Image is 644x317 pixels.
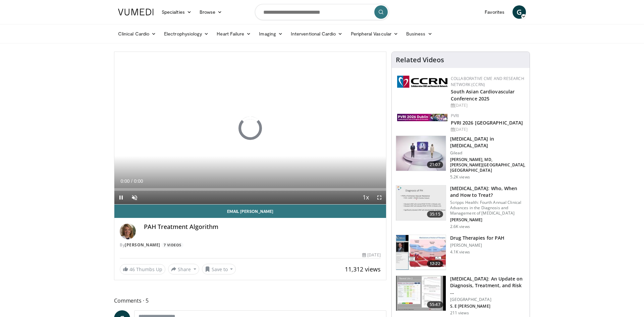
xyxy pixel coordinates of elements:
[120,264,165,274] a: 46 Thumbs Up
[161,242,183,248] a: 7 Videos
[114,52,386,205] video-js: Video Player
[362,252,380,258] div: [DATE]
[450,310,469,316] p: 211 views
[120,223,136,239] img: Avatar
[396,275,526,316] a: 55:47 [MEDICAL_DATA]: An Update on Diagnosis, Treatment, and Risk … [GEOGRAPHIC_DATA] S. E [PERSO...
[114,296,386,305] span: Comments 5
[427,211,443,218] span: 35:15
[450,217,526,223] p: [PERSON_NAME]
[134,178,143,184] span: 0:00
[359,191,373,204] button: Playback Rate
[397,76,447,88] img: a04ee3ba-8487-4636-b0fb-5e8d268f3737.png.150x105_q85_autocrop_double_scale_upscale_version-0.2.png
[131,178,132,184] span: /
[396,136,446,171] img: 89ea4202-4603-4d4d-87c0-5758f871ffff.150x105_q85_crop-smart_upscale.jpg
[397,114,447,121] img: 33783847-ac93-4ca7-89f8-ccbd48ec16ca.webp.150x105_q85_autocrop_double_scale_upscale_version-0.2.jpg
[451,113,459,118] a: PVRI
[427,301,443,308] span: 55:47
[450,157,526,173] p: [PERSON_NAME], MD, [PERSON_NAME][GEOGRAPHIC_DATA], [GEOGRAPHIC_DATA]
[451,88,515,102] a: South Asian Cardiovascular Conference 2025
[118,9,154,15] img: VuMedi Logo
[213,27,255,41] a: Heart Failure
[287,27,347,41] a: Interventional Cardio
[120,178,129,184] span: 0:00
[120,242,381,248] div: By
[158,5,196,19] a: Specialties
[160,27,213,41] a: Electrophysiology
[373,191,386,204] button: Fullscreen
[451,76,524,87] a: Collaborative CME and Research Network (CCRN)
[513,5,526,19] a: G
[450,243,504,248] p: [PERSON_NAME]
[396,276,446,311] img: 2479485d-ecf6-40bf-a760-6b07b721309e.150x105_q85_crop-smart_upscale.jpg
[450,150,526,156] p: Gilead
[450,235,504,241] h3: Drug Therapies for PAH
[125,242,160,248] a: [PERSON_NAME]
[402,27,436,41] a: Business
[396,56,444,64] h4: Related Videos
[451,120,523,126] a: PVRI 2026 [GEOGRAPHIC_DATA]
[347,27,402,41] a: Peripheral Vascular
[396,235,526,270] a: 12:22 Drug Therapies for PAH [PERSON_NAME] 4.1K views
[450,249,470,255] p: 4.1K views
[450,136,526,149] h3: [MEDICAL_DATA] in [MEDICAL_DATA]
[427,260,443,267] span: 12:22
[450,185,526,199] h3: [MEDICAL_DATA]: Who, When and How to Treat?
[450,297,526,302] p: [GEOGRAPHIC_DATA]
[129,266,135,272] span: 46
[345,265,381,273] span: 11,312 views
[450,275,526,296] h3: [MEDICAL_DATA]: An Update on Diagnosis, Treatment, and Risk …
[196,5,226,19] a: Browse
[255,4,389,20] input: Search topics, interventions
[450,174,470,180] p: 5.2K views
[451,102,524,108] div: [DATE]
[396,136,526,180] a: 21:07 [MEDICAL_DATA] in [MEDICAL_DATA] Gilead [PERSON_NAME], MD, [PERSON_NAME][GEOGRAPHIC_DATA], ...
[114,27,160,41] a: Clinical Cardio
[202,264,236,274] button: Save to
[396,185,446,220] img: 4bbaf09f-dfca-4a9f-a0c8-35074e806561.150x105_q85_crop-smart_upscale.jpg
[450,304,526,309] p: S. E [PERSON_NAME]
[114,188,386,191] div: Progress Bar
[255,27,287,41] a: Imaging
[451,127,524,133] div: [DATE]
[114,191,128,204] button: Pause
[481,5,508,19] a: Favorites
[114,205,386,218] a: Email [PERSON_NAME]
[427,161,443,168] span: 21:07
[168,264,199,274] button: Share
[128,191,141,204] button: Unmute
[450,224,470,229] p: 2.6K views
[144,223,381,231] h4: PAH Treatment Algorithm
[450,200,526,216] p: Scripps Health: Fourth Annual Clinical Advances in the Diagnosis and Management of [MEDICAL_DATA]
[396,235,446,270] img: 9e2da9a0-6ab9-4485-ad82-19ce7205f9f3.150x105_q85_crop-smart_upscale.jpg
[396,185,526,229] a: 35:15 [MEDICAL_DATA]: Who, When and How to Treat? Scripps Health: Fourth Annual Clinical Advances...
